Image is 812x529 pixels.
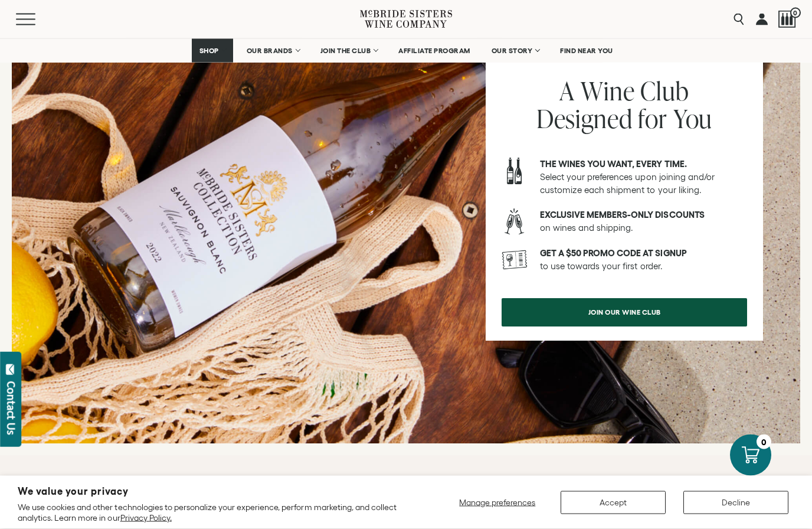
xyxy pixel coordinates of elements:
button: Decline [683,491,788,514]
p: Select your preferences upon joining and/or customize each shipment to your liking. [540,158,747,197]
span: OUR BRANDS [247,47,293,55]
span: AFFILIATE PROGRAM [398,47,470,55]
span: You [673,102,713,136]
button: Accept [561,491,666,514]
div: Contact Us [5,381,17,435]
span: Manage preferences [459,498,535,507]
a: JOIN THE CLUB [313,39,385,63]
h2: We value your privacy [18,486,413,497]
strong: Get a $50 promo code at signup [540,249,687,259]
strong: The wines you want, every time. [540,159,687,169]
button: Mobile Menu Trigger [16,14,58,25]
a: AFFILIATE PROGRAM [391,39,478,63]
span: join our wine club [568,301,682,324]
span: SHOP [199,47,220,55]
span: A [559,74,575,109]
span: 0 [790,8,801,18]
a: FIND NEAR YOU [552,39,621,63]
a: SHOP [192,39,233,63]
div: 0 [757,435,771,449]
a: OUR STORY [484,39,547,63]
p: on wines and shipping. [540,209,747,235]
span: JOIN THE CLUB [320,47,371,55]
span: OUR STORY [492,47,533,55]
a: join our wine club [502,299,747,327]
span: Wine [581,74,634,109]
span: Club [640,74,689,109]
span: for [638,102,667,136]
p: to use towards your first order. [540,247,747,273]
a: OUR BRANDS [239,39,307,63]
h2: Join our journey [24,475,368,494]
button: Manage preferences [452,491,543,514]
span: FIND NEAR YOU [560,47,613,55]
p: We use cookies and other technologies to personalize your experience, perform marketing, and coll... [18,502,413,523]
span: Designed [536,102,633,136]
a: Privacy Policy. [120,513,172,523]
strong: Exclusive members-only discounts [540,210,705,220]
